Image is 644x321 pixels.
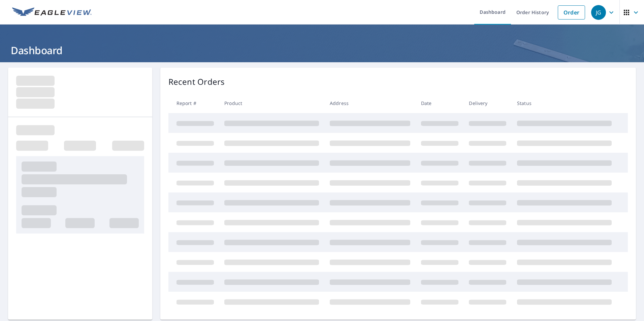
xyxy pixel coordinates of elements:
th: Date [416,93,464,113]
th: Product [219,93,324,113]
a: Order [558,5,585,20]
img: EV Logo [12,7,92,17]
p: Recent Orders [168,76,225,88]
th: Address [324,93,416,113]
th: Delivery [463,93,512,113]
th: Report # [168,93,219,113]
div: JG [591,5,606,20]
th: Status [512,93,617,113]
h1: Dashboard [8,43,636,57]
